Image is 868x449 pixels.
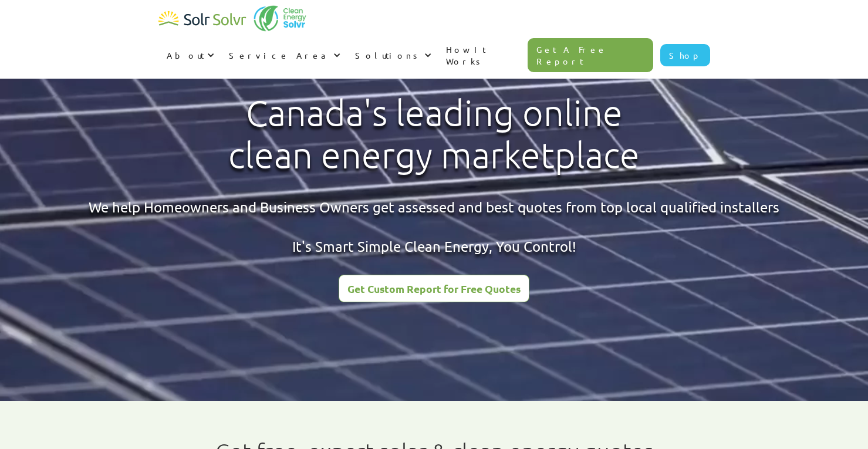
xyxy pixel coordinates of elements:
[347,38,438,73] div: Solutions
[218,92,650,177] h1: Canada's leading online clean energy marketplace
[89,197,779,256] div: We help Homeowners and Business Owners get assessed and best quotes from top local qualified inst...
[660,44,710,66] a: Shop
[229,49,330,61] div: Service Area
[438,32,528,79] a: How It Works
[221,38,347,73] div: Service Area
[339,275,529,302] a: Get Custom Report for Free Quotes
[347,283,521,294] div: Get Custom Report for Free Quotes
[355,49,421,61] div: Solutions
[528,38,653,72] a: Get A Free Report
[158,38,221,73] div: About
[167,49,204,61] div: About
